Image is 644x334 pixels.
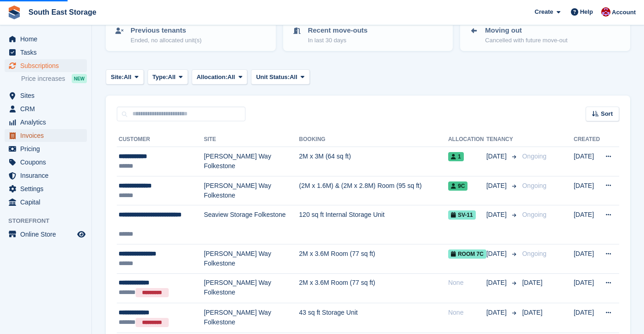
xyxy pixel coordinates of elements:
span: Insurance [20,169,75,182]
span: Tasks [20,46,75,59]
td: [PERSON_NAME] Way Folkestone [204,303,299,333]
span: [DATE] [486,308,508,317]
td: (2M x 1.6M) & (2M x 2.8M) Room (95 sq ft) [299,176,448,205]
a: menu [5,129,87,142]
td: [DATE] [574,303,600,333]
span: Create [535,7,553,17]
span: All [168,73,176,82]
td: Seaview Storage Folkestone [204,205,299,244]
p: Recent move-outs [308,25,368,36]
td: [PERSON_NAME] Way Folkestone [204,273,299,303]
td: [PERSON_NAME] Way Folkestone [204,176,299,205]
a: menu [5,169,87,182]
a: menu [5,196,87,209]
td: [PERSON_NAME] Way Folkestone [204,147,299,176]
span: Home [20,33,75,45]
p: Ended, no allocated unit(s) [131,36,202,45]
span: All [228,73,235,82]
td: 120 sq ft Internal Storage Unit [299,205,448,244]
span: Ongoing [522,153,547,160]
span: Subscriptions [20,59,75,72]
td: [DATE] [574,147,600,176]
a: menu [5,46,87,59]
p: Cancelled with future move-out [485,36,567,45]
span: [DATE] [522,279,542,286]
img: Roger Norris [601,7,610,17]
th: Customer [117,132,204,147]
span: [DATE] [486,249,508,259]
span: [DATE] [486,181,508,191]
th: Created [574,132,600,147]
span: Analytics [20,116,75,129]
a: menu [5,89,87,102]
span: Room 7c [448,249,486,259]
a: menu [5,156,87,169]
a: menu [5,142,87,155]
a: menu [5,33,87,45]
p: In last 30 days [308,36,368,45]
span: Help [580,7,593,17]
th: Site [204,132,299,147]
a: Recent move-outs In last 30 days [284,20,452,50]
span: Unit Status: [256,73,290,82]
span: All [124,73,131,82]
div: None [448,308,486,317]
a: Previous tenants Ended, no allocated unit(s) [107,20,275,50]
button: Allocation: All [192,69,248,85]
span: All [290,73,297,82]
span: Online Store [20,228,75,241]
span: Sites [20,89,75,102]
span: Capital [20,196,75,209]
td: [DATE] [574,205,600,244]
a: menu [5,59,87,72]
td: [DATE] [574,244,600,273]
td: 2M x 3.6M Room (77 sq ft) [299,244,448,273]
img: stora-icon-8386f47178a22dfd0bd8f6a31ec36ba5ce8667c1dd55bd0f319d3a0aa187defe.svg [7,6,21,19]
p: Previous tenants [131,25,202,36]
span: Ongoing [522,182,547,189]
a: Price increases NEW [21,74,87,84]
span: Coupons [20,156,75,169]
div: NEW [72,74,87,83]
a: menu [5,228,87,241]
span: Pricing [20,142,75,155]
span: Sort [601,109,613,119]
div: None [448,278,486,288]
a: Preview store [76,229,87,240]
a: menu [5,102,87,115]
span: Ongoing [522,250,547,257]
button: Unit Status: All [251,69,309,85]
span: [DATE] [486,278,508,288]
span: [DATE] [486,152,508,161]
span: Type: [153,73,168,82]
span: SV-11 [448,210,476,220]
td: 43 sq ft Storage Unit [299,303,448,333]
span: 1 [448,152,464,161]
span: Invoices [20,129,75,142]
button: Type: All [148,69,188,85]
span: Account [612,8,636,17]
td: [PERSON_NAME] Way Folkestone [204,244,299,273]
p: Moving out [485,25,567,36]
td: 2M x 3.6M Room (77 sq ft) [299,273,448,303]
span: 9C [448,181,467,191]
a: South East Storage [25,5,100,20]
span: Settings [20,182,75,195]
td: [DATE] [574,176,600,205]
span: Storefront [8,216,91,226]
span: Site: [111,73,124,82]
button: Site: All [106,69,144,85]
td: 2M x 3M (64 sq ft) [299,147,448,176]
span: Ongoing [522,211,547,218]
span: [DATE] [486,210,508,220]
th: Tenancy [486,132,519,147]
a: Moving out Cancelled with future move-out [461,20,629,50]
a: menu [5,182,87,195]
a: menu [5,116,87,129]
td: [DATE] [574,273,600,303]
th: Booking [299,132,448,147]
th: Allocation [448,132,486,147]
span: Allocation: [197,73,228,82]
span: [DATE] [522,309,542,316]
span: Price increases [21,74,65,83]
